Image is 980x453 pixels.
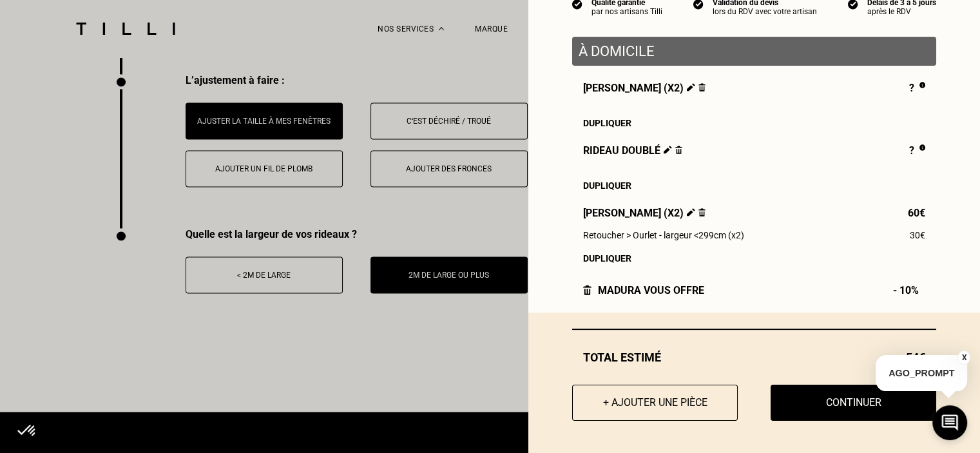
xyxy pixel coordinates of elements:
[579,43,930,59] p: À domicile
[919,144,925,151] img: Pourquoi le prix est indéfini ?
[910,230,925,240] span: 30€
[572,385,738,421] button: + Ajouter une pièce
[591,7,662,16] div: par nos artisans Tilli
[664,146,672,154] img: Éditer
[583,118,925,128] div: Dupliquer
[687,208,695,217] img: Éditer
[893,284,925,296] span: - 10%
[583,144,682,159] span: Rideau doublé
[583,230,744,240] span: Retoucher > Ourlet - largeur <299cm (x2)
[572,351,936,364] div: Total estimé
[583,284,704,296] div: Madura vous offre
[867,7,936,16] div: après le RDV
[583,207,706,219] span: [PERSON_NAME] (x2)
[713,7,817,16] div: lors du RDV avec votre artisan
[909,82,925,96] div: ?
[698,83,706,92] img: Supprimer
[909,144,925,159] div: ?
[698,208,706,217] img: Supprimer
[957,351,970,365] button: X
[583,180,925,191] div: Dupliquer
[583,253,925,264] div: Dupliquer
[908,207,925,219] span: 60€
[583,82,706,96] span: [PERSON_NAME] (x2)
[771,385,936,421] button: Continuer
[675,146,682,154] img: Supprimer
[687,83,695,92] img: Éditer
[876,355,967,391] p: AGO_PROMPT
[919,82,925,88] img: Pourquoi le prix est indéfini ?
